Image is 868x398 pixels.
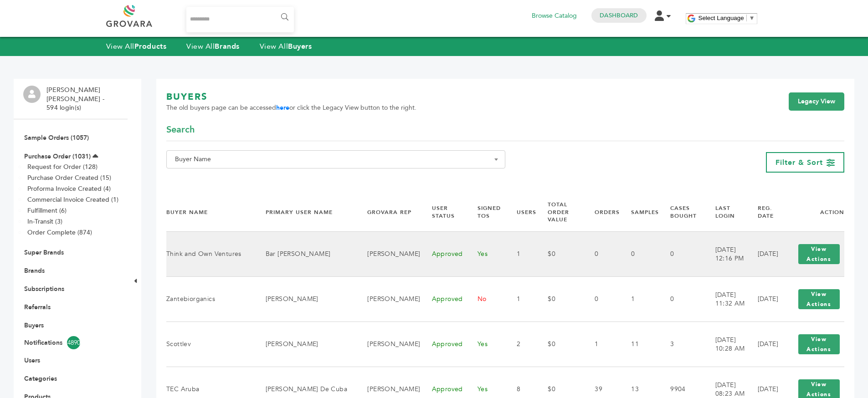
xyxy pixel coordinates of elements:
a: Browse Catalog [532,11,577,21]
a: Purchase Order (1031) [24,152,91,161]
td: [PERSON_NAME] [356,322,420,367]
button: View Actions [798,334,840,354]
a: Users [24,356,40,365]
th: Primary User Name [254,193,356,232]
td: [DATE] [746,232,782,277]
a: Buyers [24,321,44,330]
button: View Actions [798,289,840,309]
th: Signed TOS [466,193,505,232]
td: 1 [505,232,536,277]
a: Commercial Invoice Created (1) [27,195,118,204]
th: User Status [421,193,466,232]
th: Reg. Date [746,193,782,232]
a: Sample Orders (1057) [24,133,89,142]
a: View AllBuyers [260,41,312,51]
h1: BUYERS [166,91,416,103]
a: Purchase Order Created (15) [27,173,111,182]
td: Zantebiorganics [166,277,254,322]
td: $0 [536,232,583,277]
a: Referrals [24,303,51,311]
td: Bar [PERSON_NAME] [254,232,356,277]
td: [DATE] 11:32 AM [704,277,746,322]
td: Approved [421,232,466,277]
td: [PERSON_NAME] [254,277,356,322]
td: 11 [620,322,659,367]
img: profile.png [23,86,41,103]
a: Notifications4890 [24,336,117,349]
a: Super Brands [24,248,64,257]
a: Dashboard [600,11,638,20]
th: Grovara Rep [356,193,420,232]
th: Last Login [704,193,746,232]
td: 1 [583,322,620,367]
td: 0 [659,277,704,322]
td: Yes [466,232,505,277]
a: Legacy View [789,92,844,111]
strong: Products [134,41,166,51]
td: [DATE] 10:28 AM [704,322,746,367]
td: 0 [620,232,659,277]
td: 0 [583,277,620,322]
th: Buyer Name [166,193,254,232]
span: The old buyers page can be accessed or click the Legacy View button to the right. [166,103,416,112]
a: Subscriptions [24,285,64,293]
li: [PERSON_NAME] [PERSON_NAME] - 594 login(s) [46,86,125,112]
span: Filter & Sort [776,158,823,168]
td: [PERSON_NAME] [356,232,420,277]
td: [PERSON_NAME] [254,322,356,367]
td: [DATE] 12:16 PM [704,232,746,277]
td: 1 [505,277,536,322]
a: Order Complete (874) [27,228,92,237]
td: $0 [536,322,583,367]
td: Approved [421,322,466,367]
a: In-Transit (3) [27,217,62,226]
span: ▼ [749,15,755,21]
th: Total Order Value [536,193,583,232]
a: Fulfillment (6) [27,206,67,215]
a: Proforma Invoice Created (4) [27,184,111,193]
td: 0 [583,232,620,277]
th: Users [505,193,536,232]
th: Orders [583,193,620,232]
span: Buyer Name [166,150,505,168]
th: Cases Bought [659,193,704,232]
a: Request for Order (128) [27,163,98,171]
span: Search [166,123,195,136]
span: Select Language [699,15,744,21]
strong: Buyers [288,41,312,51]
td: [DATE] [746,277,782,322]
td: No [466,277,505,322]
a: Select Language​ [699,15,755,21]
td: 1 [620,277,659,322]
td: Think and Own Ventures [166,232,254,277]
button: View Actions [798,244,840,264]
strong: Brands [215,41,239,51]
a: Brands [24,266,45,275]
a: here [276,103,289,112]
a: View AllProducts [106,41,167,51]
td: Scottlev [166,322,254,367]
td: Approved [421,277,466,322]
span: 4890 [67,336,80,349]
td: [PERSON_NAME] [356,277,420,322]
td: 3 [659,322,704,367]
td: $0 [536,277,583,322]
th: Action [782,193,844,232]
a: Categories [24,374,57,383]
th: Samples [620,193,659,232]
a: View AllBrands [186,41,240,51]
input: Search... [186,7,294,32]
td: 0 [659,232,704,277]
span: Buyer Name [171,153,500,166]
td: [DATE] [746,322,782,367]
td: Yes [466,322,505,367]
td: 2 [505,322,536,367]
